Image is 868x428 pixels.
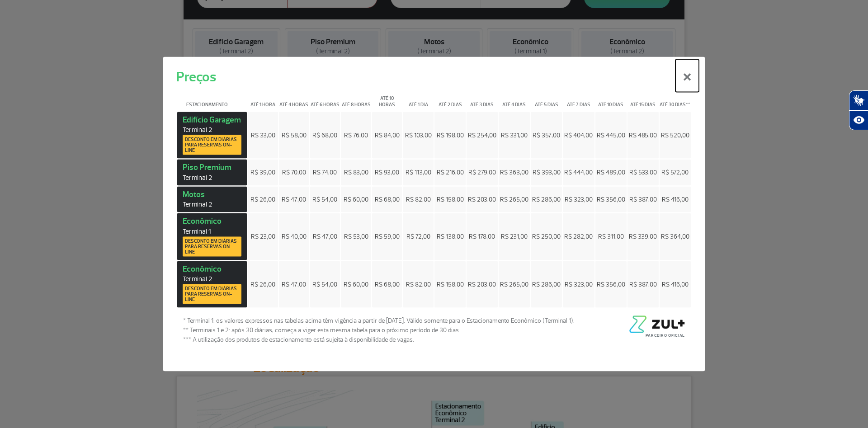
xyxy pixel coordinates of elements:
[564,233,593,240] span: R$ 282,00
[531,88,562,111] th: Até 5 dias
[312,195,337,203] span: R$ 54,00
[344,233,368,240] span: R$ 53,00
[183,126,241,134] span: Terminal 2
[344,169,368,176] span: R$ 83,00
[532,233,561,240] span: R$ 250,00
[176,66,216,87] h5: Preços
[177,88,247,111] th: Estacionamento
[183,114,241,155] strong: Edifício Garagem
[437,169,464,176] span: R$ 216,00
[661,233,689,240] span: R$ 364,00
[662,195,689,203] span: R$ 416,00
[660,88,691,111] th: Até 30 dias**
[564,131,593,139] span: R$ 404,00
[375,195,400,203] span: R$ 68,00
[501,233,528,240] span: R$ 231,00
[629,233,657,240] span: R$ 339,00
[313,233,337,240] span: R$ 47,00
[310,88,340,111] th: Até 6 horas
[344,280,368,288] span: R$ 60,00
[282,131,307,139] span: R$ 58,00
[597,169,625,176] span: R$ 489,00
[499,88,530,111] th: Até 4 dias
[406,169,431,176] span: R$ 113,00
[282,195,306,203] span: R$ 47,00
[629,169,657,176] span: R$ 533,00
[627,316,685,333] img: logo-zul-black.png
[501,131,528,139] span: R$ 331,00
[312,280,337,288] span: R$ 54,00
[468,169,496,176] span: R$ 279,00
[468,195,496,203] span: R$ 203,00
[344,195,368,203] span: R$ 60,00
[375,233,400,240] span: R$ 59,00
[183,275,241,283] span: Terminal 2
[183,189,241,209] strong: Motos
[595,88,627,111] th: Até 10 dias
[406,280,431,288] span: R$ 82,00
[251,233,275,240] span: R$ 23,00
[629,131,657,139] span: R$ 485,00
[849,110,868,130] button: Abrir recursos assistivos.
[597,131,625,139] span: R$ 445,00
[183,325,575,335] span: ** Terminais 1 e 2: após 30 diárias, começa a viger esta mesma tabela para o próximo período de 3...
[312,131,337,139] span: R$ 68,00
[532,195,561,203] span: R$ 286,00
[533,169,561,176] span: R$ 393,00
[597,195,625,203] span: R$ 356,00
[282,280,306,288] span: R$ 47,00
[533,131,560,139] span: R$ 357,00
[500,195,528,203] span: R$ 265,00
[341,88,371,111] th: Até 8 horas
[183,162,241,182] strong: Piso Premium
[248,88,278,111] th: Até 1 hora
[282,169,306,176] span: R$ 70,00
[563,88,594,111] th: Até 7 dias
[468,280,496,288] span: R$ 203,00
[661,131,689,139] span: R$ 520,00
[372,88,402,111] th: Até 10 horas
[662,280,689,288] span: R$ 416,00
[437,131,464,139] span: R$ 198,00
[406,195,431,203] span: R$ 82,00
[250,195,275,203] span: R$ 26,00
[183,316,575,325] span: * Terminal 1: os valores expressos nas tabelas acima têm vigência a partir de [DATE]. Válido some...
[597,280,625,288] span: R$ 356,00
[403,88,434,111] th: Até 1 dia
[405,131,432,139] span: R$ 103,00
[500,169,528,176] span: R$ 363,00
[183,200,241,209] span: Terminal 2
[646,333,685,338] span: Parceiro Oficial
[251,131,275,139] span: R$ 33,00
[629,195,657,203] span: R$ 387,00
[375,169,399,176] span: R$ 93,00
[565,195,593,203] span: R$ 323,00
[469,233,495,240] span: R$ 178,00
[627,88,659,111] th: Até 15 dias
[183,227,241,235] span: Terminal 1
[375,131,400,139] span: R$ 84,00
[675,59,699,92] button: Close
[565,280,593,288] span: R$ 323,00
[467,88,498,111] th: Até 3 dias
[500,280,528,288] span: R$ 265,00
[185,238,239,254] span: Desconto em diárias para reservas on-line
[849,90,868,130] div: Plugin de acessibilidade da Hand Talk.
[468,131,496,139] span: R$ 254,00
[282,233,307,240] span: R$ 40,00
[279,88,309,111] th: Até 4 horas
[629,280,657,288] span: R$ 387,00
[437,195,464,203] span: R$ 158,00
[661,169,689,176] span: R$ 572,00
[375,280,400,288] span: R$ 68,00
[185,137,239,153] span: Desconto em diárias para reservas on-line
[437,233,464,240] span: R$ 138,00
[250,280,275,288] span: R$ 26,00
[185,286,239,302] span: Desconto em diárias para reservas on-line
[183,173,241,182] span: Terminal 2
[598,233,624,240] span: R$ 311,00
[250,169,275,176] span: R$ 39,00
[344,131,368,139] span: R$ 76,00
[434,88,465,111] th: Até 2 dias
[849,90,868,110] button: Abrir tradutor de língua de sinais.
